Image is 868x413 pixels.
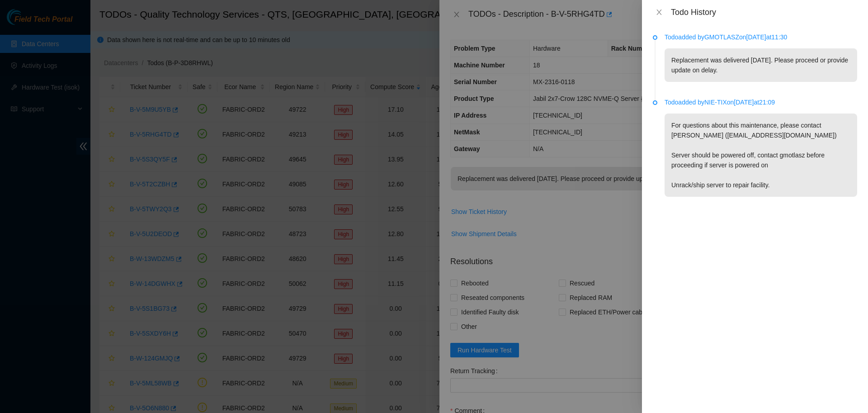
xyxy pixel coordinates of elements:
[665,48,857,82] p: Replacement was delivered [DATE]. Please proceed or provide update on delay.
[671,7,857,17] div: Todo History
[653,8,665,17] button: Close
[665,32,857,42] p: Todo added by GMOTLASZ on [DATE] at 11:30
[665,97,857,107] p: Todo added by NIE-TIX on [DATE] at 21:09
[656,9,663,16] span: close
[665,114,857,197] p: For questions about this maintenance, please contact [PERSON_NAME] ([EMAIL_ADDRESS][DOMAIN_NAME])...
